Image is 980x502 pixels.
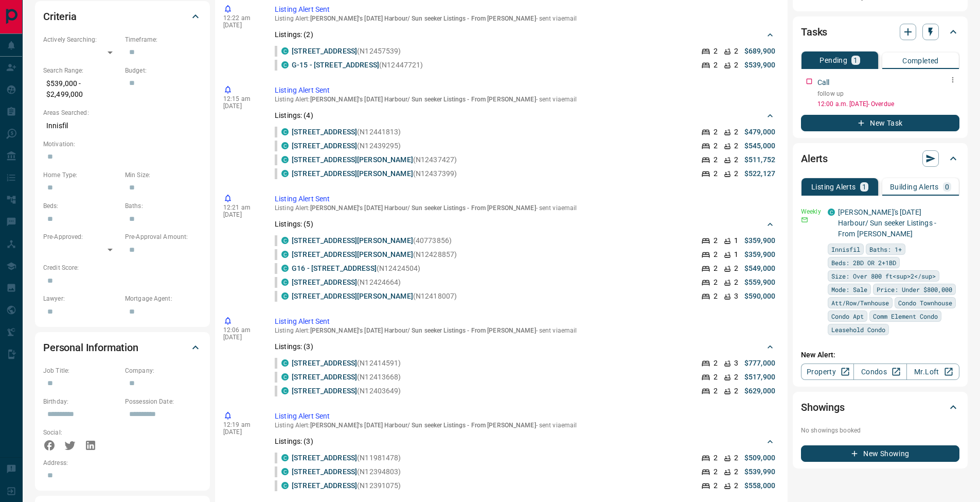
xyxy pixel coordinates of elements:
[43,35,120,44] p: Actively Searching:
[281,482,289,489] div: condos.ca
[223,204,259,211] p: 12:21 am
[275,110,313,121] p: Listings: ( 4 )
[744,358,775,369] p: $777,000
[714,154,718,165] p: 2
[734,235,738,246] p: 1
[281,359,289,367] div: condos.ca
[744,235,775,246] p: $359,900
[734,386,738,396] p: 2
[125,232,202,241] p: Pre-Approval Amount:
[714,141,718,151] p: 2
[292,141,401,151] p: (N12439295)
[714,372,718,383] p: 2
[275,316,775,327] p: Listing Alert Sent
[43,339,138,356] h2: Personal Information
[223,428,259,436] p: [DATE]
[43,335,202,360] div: Personal Information
[734,358,738,369] p: 3
[831,284,867,295] span: Mode: Sale
[275,85,775,96] p: Listing Alert Sent
[281,373,289,380] div: condos.ca
[292,480,401,491] p: (N12391075)
[801,426,959,435] p: No showings booked
[734,249,738,260] p: 1
[281,265,289,272] div: condos.ca
[744,480,775,491] p: $558,000
[819,57,847,64] p: Pending
[223,14,259,22] p: 12:22 am
[801,363,854,380] a: Property
[292,372,401,383] p: (N12413668)
[801,115,959,131] button: New Task
[281,292,289,300] div: condos.ca
[292,359,357,367] a: [STREET_ADDRESS]
[906,363,959,380] a: Mr.Loft
[43,66,120,75] p: Search Range:
[275,337,775,356] div: Listings: (3)
[275,341,313,352] p: Listings: ( 3 )
[43,8,77,25] h2: Criteria
[281,128,289,135] div: condos.ca
[714,386,718,396] p: 2
[275,194,775,204] p: Listing Alert Sent
[292,466,401,477] p: (N12394803)
[714,453,718,463] p: 2
[801,20,959,44] div: Tasks
[292,453,401,463] p: (N11981478)
[310,96,536,103] span: [PERSON_NAME]'s [DATE] Harbour/ Sun seeker Listings - From [PERSON_NAME]
[292,386,401,396] p: (N12403649)
[43,4,202,29] div: Criteria
[281,142,289,149] div: condos.ca
[831,311,864,321] span: Condo Apt
[43,75,120,103] p: $539,000 - $2,499,000
[831,244,860,254] span: Innisfil
[275,96,775,103] p: Listing Alert : - sent via email
[125,170,202,180] p: Min Size:
[292,250,413,258] a: [STREET_ADDRESS][PERSON_NAME]
[275,29,313,40] p: Listings: ( 2 )
[292,169,413,178] a: [STREET_ADDRESS][PERSON_NAME]
[223,421,259,428] p: 12:19 am
[714,358,718,369] p: 2
[292,47,357,55] a: [STREET_ADDRESS]
[734,60,738,71] p: 2
[801,216,808,223] svg: Email
[292,249,457,260] p: (N12428857)
[801,445,959,462] button: New Showing
[125,66,202,75] p: Budget:
[734,46,738,57] p: 2
[744,372,775,383] p: $517,900
[714,480,718,491] p: 2
[125,294,202,303] p: Mortgage Agent:
[43,170,120,180] p: Home Type:
[714,46,718,57] p: 2
[744,141,775,151] p: $545,000
[281,279,289,286] div: condos.ca
[223,326,259,334] p: 12:06 am
[292,358,401,369] p: (N12414591)
[292,373,357,381] a: [STREET_ADDRESS]
[292,291,457,302] p: (N12418007)
[310,15,536,22] span: [PERSON_NAME]'s [DATE] Harbour/ Sun seeker Listings - From [PERSON_NAME]
[281,387,289,394] div: condos.ca
[310,422,536,429] span: [PERSON_NAME]'s [DATE] Harbour/ Sun seeker Listings - From [PERSON_NAME]
[945,183,949,191] p: 0
[281,251,289,258] div: condos.ca
[801,399,845,416] h2: Showings
[275,106,775,125] div: Listings: (4)
[43,201,120,211] p: Beds:
[125,397,202,406] p: Possession Date:
[292,264,377,272] a: G16 - [STREET_ADDRESS]
[831,271,936,281] span: Size: Over 800 ft<sup>2</sup>
[43,397,120,406] p: Birthday:
[292,236,413,245] a: [STREET_ADDRESS][PERSON_NAME]
[275,327,775,334] p: Listing Alert : - sent via email
[43,108,202,117] p: Areas Searched:
[292,61,379,69] a: G-15 - [STREET_ADDRESS]
[292,468,357,476] a: [STREET_ADDRESS]
[714,168,718,179] p: 2
[292,387,357,395] a: [STREET_ADDRESS]
[275,432,775,451] div: Listings: (3)
[828,209,835,216] div: condos.ca
[902,57,939,64] p: Completed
